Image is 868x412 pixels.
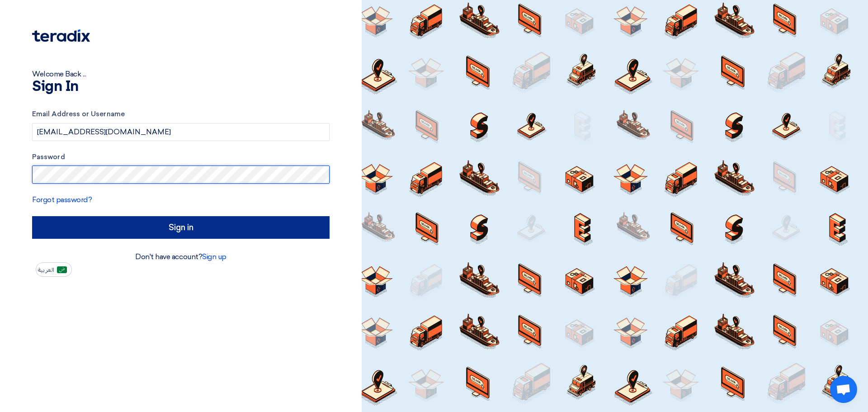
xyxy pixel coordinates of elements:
a: Sign up [202,252,226,261]
div: Open chat [830,376,857,403]
a: Forgot password? [32,195,92,204]
input: Sign in [32,216,330,239]
label: Password [32,152,330,162]
div: Don't have account? [32,251,330,262]
img: Teradix logo [32,29,90,42]
button: العربية [36,262,72,277]
div: Welcome Back ... [32,69,330,80]
img: ar-AR.png [57,266,67,273]
label: Email Address or Username [32,109,330,119]
input: Enter your business email or username [32,123,330,141]
h1: Sign In [32,80,330,94]
span: العربية [38,267,54,273]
